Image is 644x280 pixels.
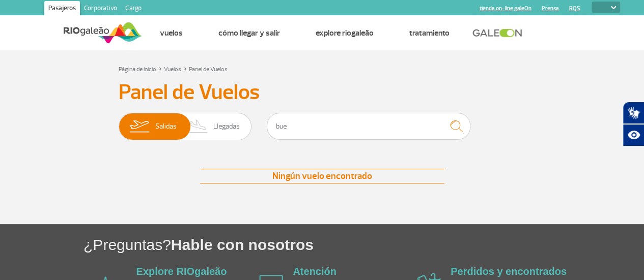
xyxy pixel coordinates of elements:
a: tienda on-line galeOn [479,5,531,12]
a: Cargo [121,1,146,17]
a: Página de inicio [119,66,156,73]
h1: ¿Preguntas? [83,234,644,255]
span: Salidas [155,113,177,140]
span: Hable con nosotros [171,236,314,253]
a: > [183,63,187,74]
a: Cómo llegar y salir [218,28,280,38]
a: Explore RIOgaleão [136,266,227,277]
a: Tratamiento [409,28,450,38]
input: Vuelo, ciudad o compañía aérea [267,113,470,140]
a: RQS [569,5,580,12]
a: Atención [293,266,337,277]
button: Abrir recursos assistivos. [623,124,644,146]
button: Abrir tradutor de língua de sinais. [623,102,644,124]
h3: Panel de Vuelos [119,80,526,105]
a: Pasajeros [44,1,80,17]
a: Vuelos [160,28,183,38]
span: Llegadas [213,113,240,140]
a: Vuelos [164,66,181,73]
a: Perdidos y encontrados [451,266,567,277]
a: > [158,63,162,74]
div: Ningún vuelo encontrado [200,169,444,183]
div: Plugin de acessibilidade da Hand Talk. [623,102,644,146]
a: Corporativo [80,1,121,17]
img: slider-desembarque [184,113,214,140]
a: Explore RIOgaleão [316,28,374,38]
a: Panel de Vuelos [189,66,228,73]
img: slider-embarque [123,113,155,140]
a: Prensa [541,5,558,12]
